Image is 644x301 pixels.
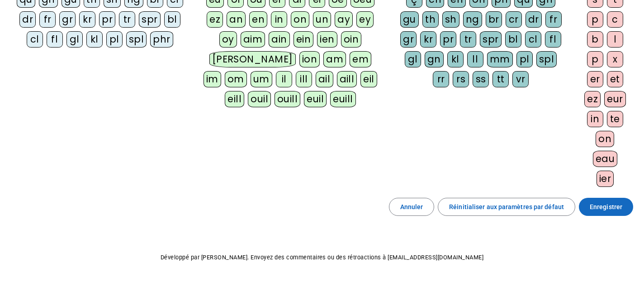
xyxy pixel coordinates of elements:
[341,31,362,48] div: oin
[313,11,331,28] div: un
[207,11,223,28] div: ez
[400,11,419,28] div: gu
[596,131,614,147] div: on
[506,11,522,28] div: cr
[584,91,601,107] div: ez
[209,51,296,67] div: [PERSON_NAME]
[66,31,83,48] div: gl
[487,51,513,67] div: mm
[597,171,614,187] div: ier
[607,111,623,127] div: te
[106,31,123,48] div: pl
[389,198,435,216] button: Annuler
[526,11,542,28] div: dr
[139,11,161,28] div: spr
[473,71,489,87] div: ss
[400,31,417,48] div: gr
[330,91,355,107] div: euill
[400,201,423,212] span: Annuler
[607,11,623,28] div: c
[337,71,357,87] div: aill
[294,31,314,48] div: ein
[86,31,103,48] div: kl
[512,71,529,87] div: vr
[604,91,626,107] div: eur
[607,31,623,48] div: l
[590,201,622,212] span: Enregistrer
[269,31,290,48] div: ain
[579,198,633,216] button: Enregistrer
[545,11,562,28] div: fr
[350,51,371,67] div: em
[251,71,272,87] div: um
[19,11,36,28] div: dr
[317,31,337,48] div: ien
[405,51,421,67] div: gl
[59,11,76,28] div: gr
[505,31,521,48] div: bl
[486,11,502,28] div: br
[460,31,476,48] div: tr
[296,71,312,87] div: ill
[323,51,346,67] div: am
[492,71,509,87] div: tt
[593,151,618,167] div: eau
[587,51,603,67] div: p
[447,51,464,67] div: kl
[271,11,287,28] div: in
[442,11,459,28] div: sh
[440,31,456,48] div: pr
[587,31,603,48] div: b
[587,11,603,28] div: p
[607,71,623,87] div: et
[164,11,180,28] div: bl
[79,11,95,28] div: kr
[241,31,265,48] div: aim
[453,71,469,87] div: rs
[225,91,244,107] div: eill
[47,31,63,48] div: fl
[587,71,603,87] div: er
[27,31,43,48] div: cl
[420,31,436,48] div: kr
[525,31,541,48] div: cl
[99,11,115,28] div: pr
[422,11,439,28] div: th
[219,31,237,48] div: oy
[607,51,623,67] div: x
[304,91,327,107] div: euil
[7,252,637,263] p: Développé par [PERSON_NAME]. Envoyez des commentaires ou des rétroactions à [EMAIL_ADDRESS][DOMAI...
[248,91,271,107] div: ouil
[438,198,575,216] button: Réinitialiser aux paramètres par défaut
[276,71,292,87] div: il
[150,31,173,48] div: phr
[291,11,309,28] div: on
[587,111,603,127] div: in
[204,71,221,87] div: im
[480,31,502,48] div: spr
[545,31,561,48] div: fl
[360,71,377,87] div: eil
[316,71,333,87] div: ail
[356,11,374,28] div: ey
[299,51,320,67] div: ion
[275,91,300,107] div: ouill
[249,11,267,28] div: en
[536,51,557,67] div: spl
[516,51,533,67] div: pl
[463,11,482,28] div: ng
[227,11,246,28] div: an
[449,201,564,212] span: Réinitialiser aux paramètres par défaut
[433,71,449,87] div: rr
[225,71,247,87] div: om
[119,11,135,28] div: tr
[126,31,147,48] div: spl
[335,11,353,28] div: ay
[39,11,56,28] div: fr
[425,51,444,67] div: gn
[467,51,483,67] div: ll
